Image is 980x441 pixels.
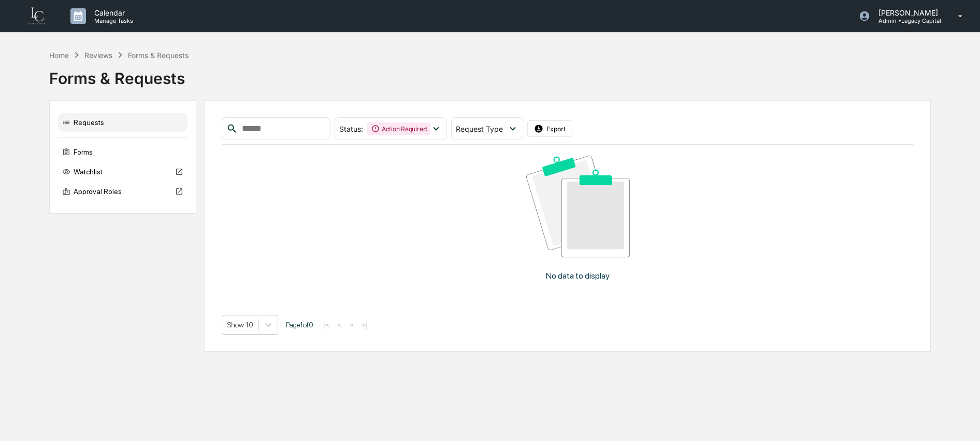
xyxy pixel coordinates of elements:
div: Forms & Requests [128,51,189,60]
p: Admin • Legacy Capital [870,17,943,24]
span: Request Type [456,125,503,133]
p: No data to display [546,271,610,281]
p: Manage Tasks [86,17,138,24]
button: |< [321,321,333,329]
p: Calendar [86,8,138,17]
span: Status : [339,125,363,133]
img: No data [526,156,630,257]
button: Export [527,120,573,137]
div: Reviews [84,51,112,60]
div: Approval Roles [58,182,188,201]
button: > [347,321,357,329]
div: Home [49,51,69,60]
div: Requests [58,113,188,132]
button: >| [358,321,370,329]
p: [PERSON_NAME] [870,8,943,17]
div: Forms [58,143,188,161]
div: Forms & Requests [49,61,931,88]
div: Action Required [367,122,430,135]
button: < [335,321,345,329]
span: Page 1 of 0 [286,321,313,329]
img: logo [25,6,50,26]
div: Watchlist [58,162,188,181]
